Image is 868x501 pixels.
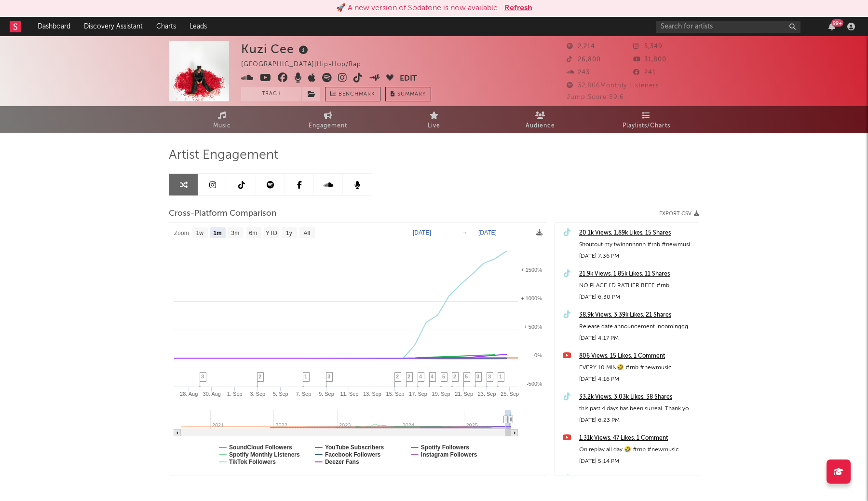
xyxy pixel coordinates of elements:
[579,374,694,385] div: [DATE] 4:16 PM
[174,230,189,237] text: Zoom
[453,374,456,379] span: 2
[478,229,497,236] text: [DATE]
[501,391,519,397] text: 25. Sep
[521,295,542,301] text: + 1000%
[296,391,311,397] text: 7. Sep
[579,473,694,485] a: 11.2k Views, 257 Likes, 0 Shares
[201,374,204,379] span: 3
[499,374,502,379] span: 1
[476,374,479,379] span: 3
[442,374,445,379] span: 5
[567,83,659,89] span: 32,806 Monthly Listeners
[593,106,699,133] a: Playlists/Charts
[478,391,496,397] text: 23. Sep
[149,17,183,36] a: Charts
[229,444,292,451] text: SoundCloud Followers
[286,230,292,237] text: 1y
[633,56,666,63] span: 31,800
[319,391,334,397] text: 9. Sep
[455,391,473,397] text: 21. Sep
[659,211,699,217] button: Export CSV
[465,374,468,379] span: 5
[431,374,434,379] span: 4
[250,391,265,397] text: 3. Sep
[309,120,347,132] span: Engagement
[231,230,240,237] text: 3m
[579,333,694,344] div: [DATE] 4:17 PM
[579,321,694,333] div: Release date announcement incomingggg 😮‍💨😮‍💨 #rnb #newmusic #chrisbrown #singer
[487,106,593,133] a: Audience
[579,432,694,444] a: 1.31k Views, 47 Likes, 1 Comment
[385,87,431,101] button: Summary
[213,120,231,132] span: Music
[579,309,694,321] a: 38.9k Views, 3.39k Likes, 21 Shares
[428,120,440,132] span: Live
[183,17,214,36] a: Leads
[229,451,300,458] text: Spotify Monthly Listeners
[180,391,198,397] text: 28. Aug
[303,230,310,237] text: All
[336,2,500,14] div: 🚀 A new version of Sodatone is now available.
[229,459,276,465] text: TikTok Followers
[623,120,670,132] span: Playlists/Charts
[400,73,417,85] button: Edit
[273,391,288,397] text: 5. Sep
[249,230,258,237] text: 6m
[504,2,532,14] button: Refresh
[579,239,694,250] div: Shoutout my twinnnnnnn #rnb #newmusic #chrisbrown #singer
[266,230,277,237] text: YTD
[169,150,278,161] span: Artist Engagement
[213,230,221,237] text: 1m
[526,120,555,132] span: Audience
[567,56,601,63] span: 26,800
[196,230,204,237] text: 1w
[567,94,624,100] span: Jump Score: 89.6
[325,451,381,458] text: Facebook Followers
[241,59,372,70] div: [GEOGRAPHIC_DATA] | Hip-Hop/Rap
[579,250,694,262] div: [DATE] 7:36 PM
[227,391,243,397] text: 1. Sep
[397,92,426,97] span: Summary
[579,227,694,239] a: 20.1k Views, 1.89k Likes, 15 Shares
[462,229,468,236] text: →
[488,374,491,379] span: 3
[386,391,405,397] text: 15. Sep
[524,324,542,330] text: + 500%
[31,17,77,36] a: Dashboard
[579,268,694,280] a: 21.9k Views, 1.85k Likes, 11 Shares
[258,374,261,379] span: 2
[203,391,221,397] text: 30. Aug
[579,444,694,456] div: On replay all day 🤣 #rnb #newmusic #singer #chrisbrown
[241,41,311,57] div: Kuzi Cee
[527,381,542,387] text: -500%
[579,350,694,362] a: 806 Views, 15 Likes, 1 Comment
[339,89,375,100] span: Benchmark
[169,208,276,220] span: Cross-Platform Comparison
[169,106,275,133] a: Music
[633,70,656,76] span: 241
[241,87,301,101] button: Track
[325,459,359,465] text: Deezer Fans
[521,267,542,273] text: + 1500%
[363,391,381,397] text: 13. Sep
[567,43,595,50] span: 2,214
[381,106,487,133] a: Live
[304,374,307,379] span: 1
[325,444,384,451] text: YouTube Subscribers
[579,391,694,403] a: 33.2k Views, 3.03k Likes, 38 Shares
[421,444,469,451] text: Spotify Followers
[77,17,149,36] a: Discovery Assistant
[419,374,422,379] span: 4
[828,23,835,30] button: 99+
[340,391,358,397] text: 11. Sep
[275,106,381,133] a: Engagement
[579,280,694,292] div: NO PLACE I’D RATHER BEEE #rnb #newmusic #chrisbrown #singer
[656,21,800,33] input: Search for artists
[409,391,427,397] text: 17. Sep
[325,87,380,101] a: Benchmark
